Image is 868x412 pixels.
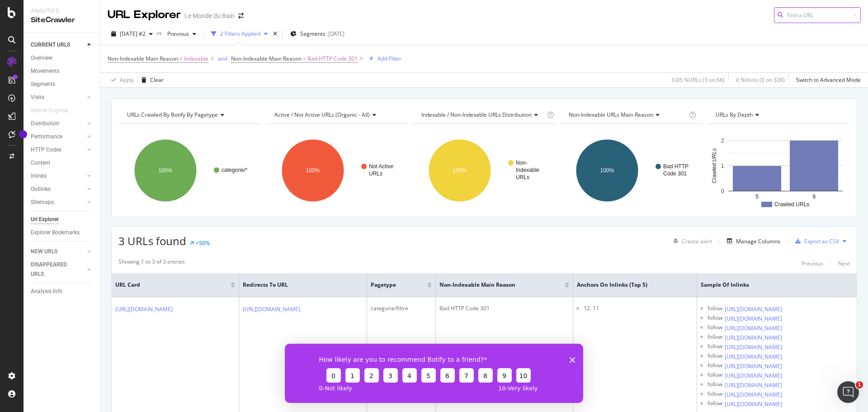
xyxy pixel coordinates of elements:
[672,76,725,84] div: 0.05 % URLs ( 3 on 6K )
[108,55,178,62] span: Non-Indexable Main Reason
[328,30,344,38] div: [DATE]
[721,188,724,194] text: 0
[725,352,782,361] a: [URL][DOMAIN_NAME]
[303,55,306,62] span: =
[108,27,156,41] button: [DATE] #2
[164,27,200,41] button: Previous
[306,167,320,174] text: 100%
[569,111,653,118] span: Non-Indexable URLs Main Reason
[108,73,134,87] button: Apply
[120,76,134,84] div: Apply
[31,247,57,256] div: NEW URLS
[600,167,614,174] text: 100%
[31,171,47,181] div: Inlinks
[31,145,61,155] div: HTTP Codes
[736,76,785,84] div: 0 % Visits ( 0 on 32K )
[377,55,401,62] div: Add Filter
[31,66,59,76] div: Movements
[802,258,823,269] button: Previous
[31,15,93,25] div: SiteCrawler
[725,390,782,399] a: [URL][DOMAIN_NAME]
[708,390,722,399] div: follow
[31,132,85,142] a: Performance
[150,76,164,84] div: Clear
[439,304,569,313] div: Bad HTTP Code 301
[714,108,842,122] h4: URLs by Depth
[837,381,859,403] iframe: Intercom live chat
[838,258,850,269] button: Next
[127,111,218,118] span: URLs Crawled By Botify By pagetype
[856,381,863,388] span: 1
[31,228,94,237] a: Explorer Bookmarks
[31,171,85,181] a: Inlinks
[31,7,93,15] div: Analytics
[670,234,712,248] button: Create alert
[222,167,248,173] text: categorie/*
[274,111,370,118] span: Active / Not Active URLs (organic - all)
[708,314,722,323] div: follow
[663,170,687,177] text: Code 301
[421,111,532,118] span: Indexable / Non-Indexable URLs distribution
[184,52,208,65] span: Indexable
[708,342,722,352] div: follow
[31,119,85,128] a: Distribution
[208,27,271,41] button: 2 Filters Applied
[804,237,839,245] div: Export as CSV
[273,108,401,122] h4: Active / Not Active URLs
[413,131,556,210] div: A chart.
[725,381,782,390] a: [URL][DOMAIN_NAME]
[708,371,722,380] div: follow
[369,163,393,170] text: Not Active
[271,29,279,38] div: times
[31,215,94,224] a: Url Explorer
[774,7,861,23] input: Find a URL
[307,52,358,65] span: Bad HTTP Code 301
[218,54,227,63] button: and
[164,30,189,38] span: Previous
[243,281,349,289] span: Redirects to URL
[439,281,551,289] span: Non-Indexable Main Reason
[584,304,693,313] li: 12: 11
[725,400,782,409] a: [URL][DOMAIN_NAME]
[560,131,703,210] div: A chart.
[725,305,782,314] a: [URL][DOMAIN_NAME]
[159,167,173,174] text: 100%
[31,40,70,50] div: CURRENT URLS
[31,260,76,279] div: DISAPPEARED URLS
[220,30,260,38] div: 2 Filters Applied
[813,194,816,200] text: 9
[453,167,467,174] text: 100%
[701,281,840,289] span: Sample of Inlinks
[31,106,77,115] a: Search Engines
[31,158,94,168] a: Content
[287,27,348,41] button: Segments[DATE]
[31,40,85,50] a: CURRENT URLS
[708,323,722,333] div: follow
[31,53,52,63] div: Overview
[725,371,782,380] a: [URL][DOMAIN_NAME]
[31,185,85,194] a: Outlinks
[243,305,300,314] a: [URL][DOMAIN_NAME]
[196,239,210,247] div: +50%
[31,145,85,155] a: HTTP Codes
[31,66,94,76] a: Movements
[238,13,244,19] div: arrow-right-arrow-left
[516,167,539,173] text: Indexable
[31,287,94,296] a: Analysis Info
[31,106,68,115] div: Search Engines
[707,131,850,210] svg: A chart.
[19,130,27,138] div: Tooltip anchor
[725,314,782,323] a: [URL][DOMAIN_NAME]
